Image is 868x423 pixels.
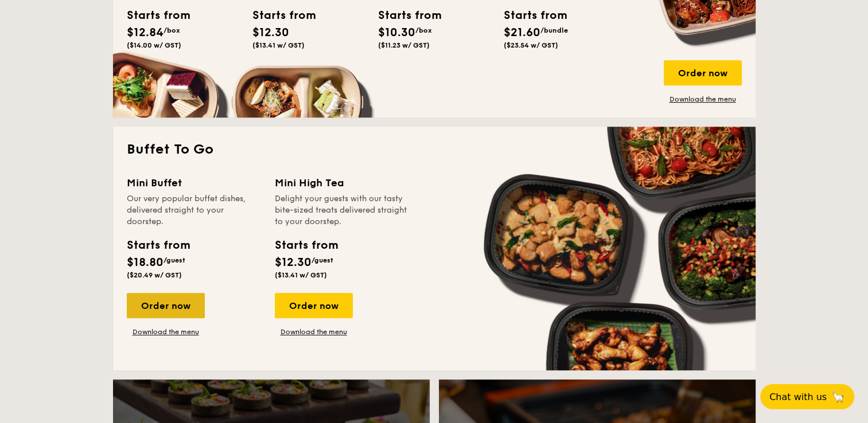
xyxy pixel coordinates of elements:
span: /guest [164,256,185,264]
div: Mini Buffet [127,175,261,191]
span: $21.60 [504,26,540,40]
span: ($13.41 w/ GST) [252,41,305,49]
span: $18.80 [127,256,164,269]
span: 🦙 [831,390,845,404]
span: /box [415,26,432,34]
span: ($20.49 w/ GST) [127,271,182,279]
div: Order now [127,293,205,318]
div: Starts from [127,7,178,24]
a: Download the menu [127,327,205,336]
div: Mini High Tea [275,175,409,191]
span: $10.30 [378,26,415,40]
a: Download the menu [275,327,353,336]
span: $12.30 [252,26,289,40]
span: /box [164,26,180,34]
div: Starts from [275,237,337,254]
span: /bundle [540,26,568,34]
div: Starts from [504,7,555,24]
div: Our very popular buffet dishes, delivered straight to your doorstep. [127,193,261,228]
div: Starts from [127,237,189,254]
h2: Buffet To Go [127,140,742,159]
a: Download the menu [664,95,742,104]
span: /guest [312,256,333,264]
button: Chat with us🦙 [760,384,854,409]
span: $12.84 [127,26,164,40]
div: Order now [275,293,353,318]
span: Chat with us [769,391,827,402]
span: ($13.41 w/ GST) [275,271,327,279]
span: ($23.54 w/ GST) [504,41,558,49]
span: ($11.23 w/ GST) [378,41,430,49]
div: Starts from [378,7,430,24]
span: ($14.00 w/ GST) [127,41,181,49]
div: Starts from [252,7,304,24]
div: Order now [664,60,742,85]
span: $12.30 [275,256,312,269]
div: Delight your guests with our tasty bite-sized treats delivered straight to your doorstep. [275,193,409,228]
